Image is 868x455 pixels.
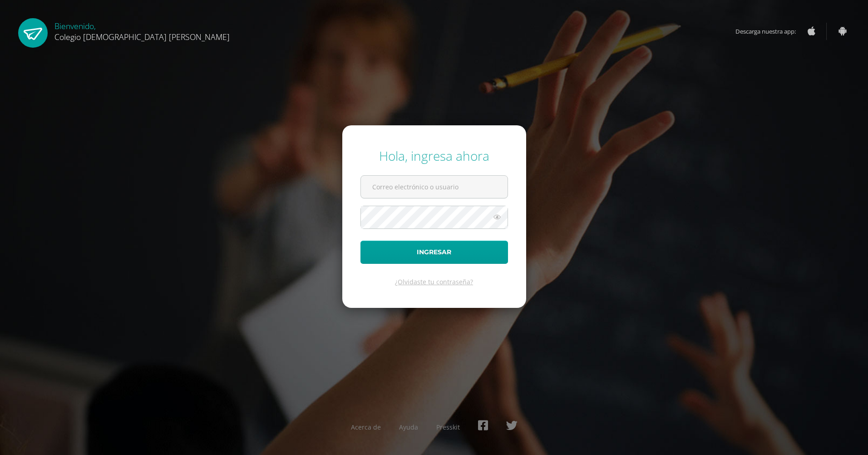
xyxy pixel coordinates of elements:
div: Hola, ingresa ahora [360,147,508,164]
a: Presskit [436,423,460,431]
span: Descarga nuestra app: [735,23,805,40]
div: Bienvenido, [54,18,230,42]
a: Acerca de [351,423,381,431]
a: Ayuda [399,423,418,431]
span: Colegio [DEMOGRAPHIC_DATA] [PERSON_NAME] [54,31,230,42]
button: Ingresar [360,241,508,264]
input: Correo electrónico o usuario [361,176,508,198]
a: ¿Olvidaste tu contraseña? [395,277,473,286]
